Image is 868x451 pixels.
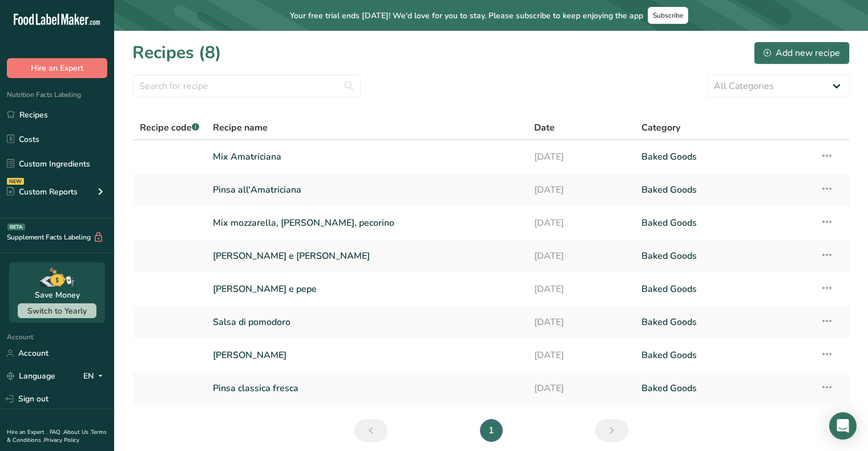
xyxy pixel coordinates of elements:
[648,7,688,24] button: Subscribe
[641,277,806,301] a: Baked Goods
[132,75,361,97] input: Search for recipe
[754,42,850,64] button: Add new recipe
[534,376,628,400] a: [DATE]
[35,289,80,301] div: Save Money
[44,436,79,444] a: Privacy Policy
[7,186,78,198] div: Custom Reports
[354,419,387,442] a: Previous page
[213,277,520,301] a: [PERSON_NAME] e pepe
[18,303,96,318] button: Switch to Yearly
[213,376,520,400] a: Pinsa classica fresca
[641,343,806,367] a: Baked Goods
[653,11,683,20] span: Subscribe
[213,178,520,202] a: Pinsa all'Amatriciana
[641,178,806,202] a: Baked Goods
[641,244,806,268] a: Baked Goods
[213,343,520,367] a: [PERSON_NAME]
[534,310,628,334] a: [DATE]
[7,428,47,436] a: Hire an Expert .
[534,343,628,367] a: [DATE]
[764,46,840,60] div: Add new recipe
[213,145,520,169] a: Mix Amatriciana
[213,121,268,135] span: Recipe name
[7,224,25,230] div: BETA
[641,121,680,135] span: Category
[213,244,520,268] a: [PERSON_NAME] e [PERSON_NAME]
[534,244,628,268] a: [DATE]
[829,412,857,440] div: Open Intercom Messenger
[7,178,24,185] div: NEW
[641,376,806,400] a: Baked Goods
[213,310,520,334] a: Salsa di pomodoro
[140,121,199,134] span: Recipe code
[50,428,63,436] a: FAQ .
[132,40,221,66] h1: Recipes (8)
[641,145,806,169] a: Baked Goods
[7,58,107,78] button: Hire an Expert
[641,310,806,334] a: Baked Goods
[595,419,628,442] a: Next page
[641,211,806,235] a: Baked Goods
[27,306,87,316] span: Switch to Yearly
[534,121,555,135] span: Date
[7,428,107,444] a: Terms & Conditions .
[63,428,91,436] a: About Us .
[290,10,643,22] span: Your free trial ends [DATE]! We'd love for you to stay. Please subscribe to keep enjoying the app
[83,369,107,383] div: EN
[534,178,628,202] a: [DATE]
[7,366,55,386] a: Language
[534,277,628,301] a: [DATE]
[534,145,628,169] a: [DATE]
[213,211,520,235] a: Mix mozzarella, [PERSON_NAME], pecorino
[534,211,628,235] a: [DATE]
